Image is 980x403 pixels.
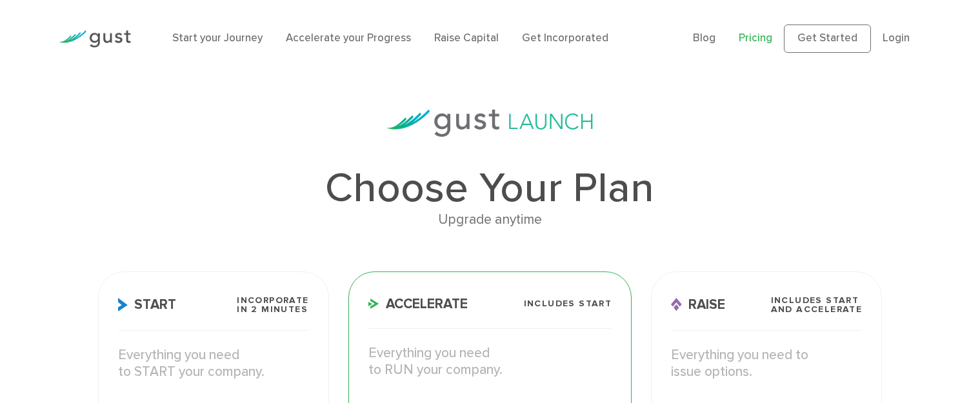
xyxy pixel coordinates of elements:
a: Raise Capital [434,32,499,44]
span: Start [118,298,176,311]
img: Gust Logo [59,30,131,48]
img: gust-launch-logos.svg [386,110,593,137]
span: Accelerate [368,297,468,311]
span: Includes START and ACCELERATE [771,296,863,314]
p: Everything you need to issue options. [671,347,862,381]
div: Upgrade anytime [98,209,883,231]
a: Get Started [784,25,871,53]
a: Blog [693,32,715,44]
a: Login [883,32,910,44]
img: Raise Icon [671,298,682,311]
a: Start your Journey [172,32,263,44]
img: Start Icon X2 [118,298,128,311]
a: Get Incorporated [522,32,608,44]
p: Everything you need to START your company. [118,347,309,381]
span: Incorporate in 2 Minutes [237,296,308,314]
img: Accelerate Icon [368,299,379,309]
a: Pricing [739,32,772,44]
a: Accelerate your Progress [286,32,411,44]
h1: Choose Your Plan [98,168,883,209]
span: Includes START [524,299,612,308]
p: Everything you need to RUN your company. [368,345,612,379]
span: Raise [671,298,725,311]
